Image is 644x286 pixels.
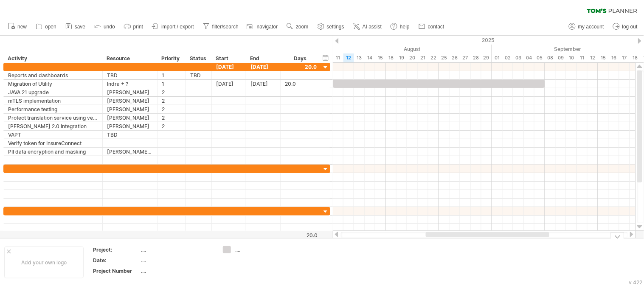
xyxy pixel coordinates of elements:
[107,105,153,113] div: [PERSON_NAME]
[471,53,481,62] div: Thursday, 28 August 2025
[104,24,115,30] span: undo
[93,267,140,275] div: Project Number
[257,24,278,30] span: navigator
[296,24,308,30] span: zoom
[269,45,492,53] div: August 2025
[6,21,29,32] a: new
[578,24,604,30] span: my account
[133,24,143,30] span: print
[122,21,146,32] a: print
[216,54,241,63] div: Start
[162,88,181,96] div: 2
[235,246,281,253] div: ....
[107,88,153,96] div: [PERSON_NAME]
[386,53,397,62] div: Monday, 18 August 2025
[343,53,354,62] div: Tuesday, 12 August 2025
[439,53,450,62] div: Monday, 25 August 2025
[107,148,153,156] div: [PERSON_NAME]- for Design
[428,24,444,30] span: contact
[8,105,98,113] div: Performance testing
[365,53,375,62] div: Thursday, 14 August 2025
[8,131,98,139] div: VAPT
[513,53,524,62] div: Wednesday, 3 September 2025
[17,24,27,30] span: new
[630,53,641,62] div: Thursday, 18 September 2025
[503,53,513,62] div: Tuesday, 2 September 2025
[8,148,98,156] div: PII data encryption and masking
[481,53,492,62] div: Friday, 29 August 2025
[162,80,181,88] div: 1
[8,71,98,79] div: Reports and dashboards
[598,53,609,62] div: Monday, 15 September 2025
[354,53,365,62] div: Wednesday, 13 August 2025
[610,233,624,239] div: hide legend
[201,21,241,32] a: filter/search
[212,80,246,88] div: [DATE]
[34,21,59,32] a: open
[4,247,84,278] div: Add your own logo
[534,53,545,62] div: Friday, 5 September 2025
[450,53,460,62] div: Tuesday, 26 August 2025
[577,53,588,62] div: Thursday, 11 September 2025
[212,24,239,30] span: filter/search
[351,21,384,32] a: AI assist
[63,21,88,32] a: save
[281,232,318,238] div: 20.0
[375,53,386,62] div: Friday, 15 August 2025
[141,246,213,253] div: ....
[284,21,311,32] a: zoom
[622,24,638,30] span: log out
[416,21,447,32] a: contact
[162,122,181,130] div: 2
[161,24,194,30] span: import / export
[285,80,317,88] div: 20.0
[418,53,428,62] div: Thursday, 21 August 2025
[212,63,246,71] div: [DATE]
[619,53,630,62] div: Wednesday, 17 September 2025
[8,139,98,147] div: Verify token for InsureConnect
[407,53,418,62] div: Wednesday, 20 August 2025
[545,53,556,62] div: Monday, 8 September 2025
[162,97,181,105] div: 2
[567,21,607,32] a: my account
[162,114,181,122] div: 2
[588,53,598,62] div: Friday, 12 September 2025
[397,53,407,62] div: Tuesday, 19 August 2025
[162,105,181,113] div: 2
[141,257,213,264] div: ....
[492,53,503,62] div: Monday, 1 September 2025
[190,71,207,79] div: TBD
[93,246,140,253] div: Project:
[246,80,281,88] div: [DATE]
[107,114,153,122] div: [PERSON_NAME]
[150,21,197,32] a: import / export
[93,257,140,264] div: Date:
[8,114,98,122] div: Protect translation service using verify token
[460,53,471,62] div: Wednesday, 27 August 2025
[8,54,98,63] div: Activity
[107,122,153,130] div: [PERSON_NAME]
[107,97,153,105] div: [PERSON_NAME]
[75,24,85,30] span: save
[246,63,281,71] div: [DATE]
[107,71,153,79] div: TBD
[363,24,382,30] span: AI assist
[609,53,619,62] div: Tuesday, 16 September 2025
[566,53,577,62] div: Wednesday, 10 September 2025
[611,21,640,32] a: log out
[388,21,412,32] a: help
[250,54,276,63] div: End
[629,279,643,286] div: v 422
[428,53,439,62] div: Friday, 22 August 2025
[45,24,56,30] span: open
[8,122,98,130] div: [PERSON_NAME] 2.0 Integration
[190,54,207,63] div: Status
[162,71,181,79] div: 1
[141,267,213,275] div: ....
[556,53,566,62] div: Tuesday, 9 September 2025
[107,80,153,88] div: Indra + ?
[333,53,343,62] div: Monday, 11 August 2025
[524,53,534,62] div: Thursday, 4 September 2025
[161,54,181,63] div: Priority
[8,88,98,96] div: JAVA 21 upgrade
